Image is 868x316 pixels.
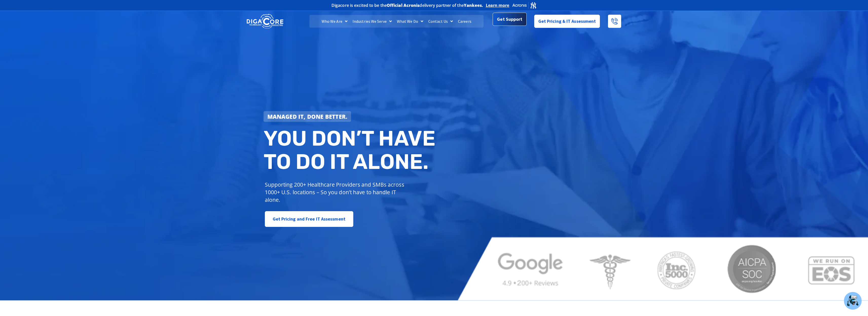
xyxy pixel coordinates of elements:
b: Yankees. [464,3,483,8]
span: Get Support [497,14,522,24]
a: Managed IT, done better. [264,111,351,122]
a: Contact Us [426,15,455,28]
a: Industries We Serve [350,15,394,28]
a: Get Support [493,13,526,26]
a: What We Do [394,15,426,28]
a: Get Pricing and Free IT Assessment [265,211,353,227]
h2: Digacore is excited to be the delivery partner of the [331,3,483,7]
a: Get Pricing & IT Assessment [534,15,600,28]
strong: Managed IT, done better. [267,113,347,120]
img: Acronis [512,2,537,9]
a: Who We Are [319,15,350,28]
b: Official Acronis [387,3,420,8]
h2: You don’t have to do IT alone. [264,127,438,173]
img: DigaCore Technology Consulting [247,13,283,29]
nav: Menu [309,15,483,28]
a: Careers [455,15,474,28]
p: Supporting 200+ Healthcare Providers and SMBs across 1000+ U.S. locations – So you don’t have to ... [265,181,407,204]
span: Get Pricing & IT Assessment [538,16,596,26]
span: Get Pricing and Free IT Assessment [273,214,345,224]
a: Learn more [486,3,509,8]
